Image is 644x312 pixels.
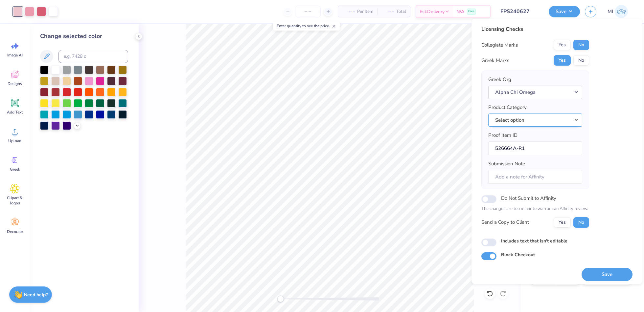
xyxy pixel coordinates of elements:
[420,8,445,15] span: Est. Delivery
[488,114,582,127] button: Select option
[501,238,567,244] label: Includes text that isn't editable
[357,8,373,15] span: Per Item
[8,81,22,86] span: Designs
[554,40,571,50] button: Yes
[488,104,527,111] label: Product Category
[277,296,284,302] div: Accessibility label
[554,217,571,228] button: Yes
[501,251,535,258] label: Block Checkout
[554,55,571,66] button: Yes
[501,194,556,202] label: Do Not Submit to Affinity
[342,8,355,15] span: – –
[10,167,20,172] span: Greek
[40,32,128,41] div: Change selected color
[615,5,628,18] img: Mark Isaac
[488,86,582,99] button: Alpha Chi Omega
[481,41,518,49] div: Collegiate Marks
[4,195,26,206] span: Clipart & logos
[573,55,589,66] button: No
[495,5,544,18] input: Untitled Design
[381,8,394,15] span: – –
[582,268,632,281] button: Save
[8,138,21,143] span: Upload
[7,229,23,234] span: Decorate
[273,21,340,31] div: Enter quantity to see the price.
[396,8,406,15] span: Total
[24,292,48,298] strong: Need help?
[573,40,589,50] button: No
[481,206,589,212] p: The changes are too minor to warrant an Affinity review.
[481,25,589,33] div: Licensing Checks
[456,8,464,15] span: N/A
[488,76,511,83] label: Greek Org
[573,217,589,228] button: No
[605,5,631,18] a: MI
[7,52,23,58] span: Image AI
[481,219,529,226] div: Send a Copy to Client
[608,8,613,15] span: MI
[468,9,474,14] span: Free
[58,50,128,63] input: e.g. 7428 c
[488,132,517,139] label: Proof Item ID
[549,6,580,17] button: Save
[488,160,525,168] label: Submission Note
[481,57,509,64] div: Greek Marks
[488,170,582,184] input: Add a note for Affinity
[295,6,321,17] input: – –
[7,110,23,115] span: Add Text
